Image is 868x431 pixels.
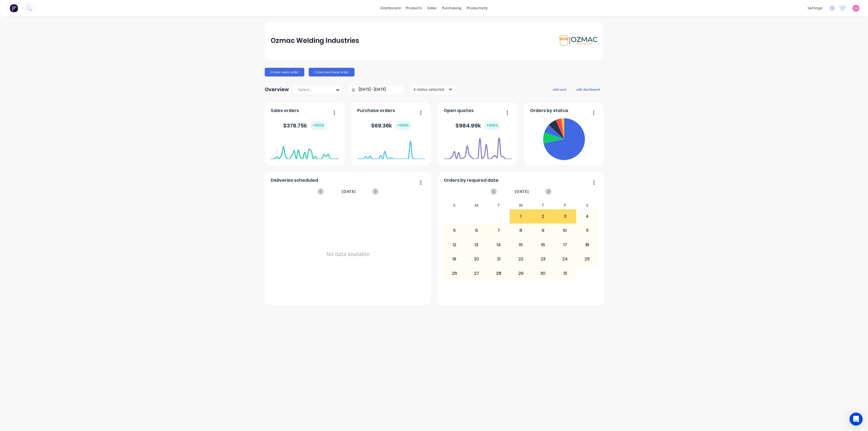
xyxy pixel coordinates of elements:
div: T [532,202,554,209]
div: 7 [488,224,510,237]
div: 1 [510,210,532,223]
a: dashboard [378,4,403,12]
span: [DATE] [515,189,529,194]
div: S [576,202,598,209]
button: Create purchase order [309,68,355,76]
div: 21 [488,252,510,266]
div: 17 [554,238,576,252]
span: Deliveries scheduled [271,177,318,184]
div: T [488,202,510,209]
div: W [510,202,532,209]
span: Purchase orders [357,107,395,114]
div: 4 [576,210,598,223]
img: Factory [10,4,18,12]
div: 13 [466,238,487,252]
div: Overview [265,84,289,95]
div: 11 [576,224,598,237]
div: $ 69.36k [371,121,411,130]
button: Create sales order [265,68,304,76]
div: 15 [510,238,532,252]
div: + 100 % [484,121,500,130]
div: 23 [532,252,554,266]
div: 29 [510,266,532,280]
div: $ 984.99k [455,121,500,130]
div: 30 [532,266,554,280]
div: 12 [444,238,465,252]
div: 10 [554,224,576,237]
div: 20 [466,252,487,266]
div: 3 [554,210,576,223]
div: 8 [510,224,532,237]
button: 4 status selected [410,85,457,94]
div: 4 status selected [413,87,448,92]
button: edit dashboard [573,86,603,93]
div: 27 [466,266,487,280]
span: [DATE] [342,189,356,194]
div: F [554,202,576,209]
span: Open quotes [444,107,474,114]
div: 26 [444,266,465,280]
div: 14 [488,238,510,252]
span: Orders by status [530,107,568,114]
div: 24 [554,252,576,266]
button: add card [549,86,570,93]
div: products [403,4,425,12]
div: Open Intercom Messenger [850,413,863,426]
div: $ 378.75k [283,121,326,130]
span: Sales orders [271,107,299,114]
div: 9 [532,224,554,237]
div: No data available [271,202,425,307]
div: productivity [464,4,490,12]
div: 25 [576,252,598,266]
div: S [443,202,466,209]
div: purchasing [439,4,464,12]
div: sales [425,4,439,12]
div: 22 [510,252,532,266]
div: 31 [554,266,576,280]
div: 19 [444,252,465,266]
div: 6 [466,224,487,237]
div: 28 [488,266,510,280]
span: JB [854,6,858,11]
div: M [465,202,488,209]
div: 5 [444,224,465,237]
img: Ozmac Welding Industries [559,36,597,46]
div: Ozmac Welding Industries [271,35,359,46]
div: 16 [532,238,554,252]
div: 2 [532,210,554,223]
div: settings [805,4,825,12]
div: + 100 % [395,121,411,130]
div: + 100 % [310,121,326,130]
div: 18 [576,238,598,252]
